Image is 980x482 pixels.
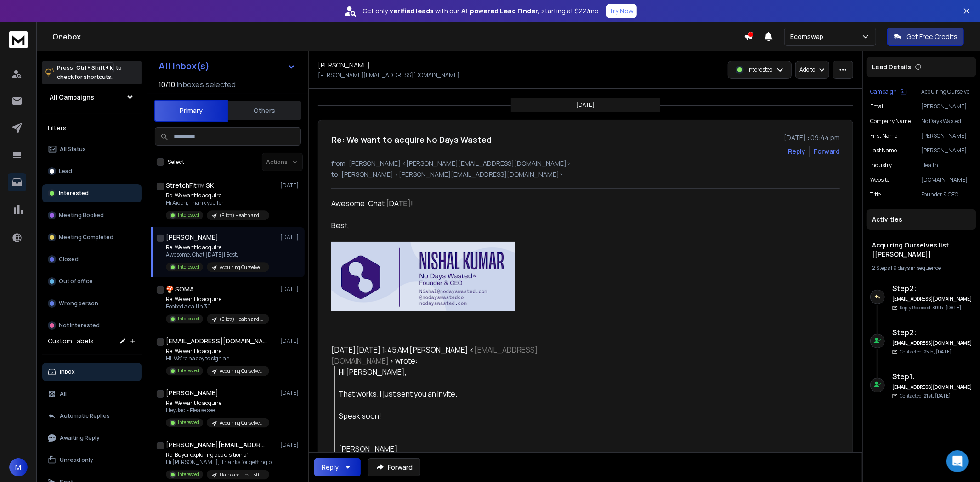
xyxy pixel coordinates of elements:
[220,471,264,478] p: Hair care - rev - 50k - 1m/month- [GEOGRAPHIC_DATA] (Eliott)
[339,388,600,399] div: That works. I just sent you an invite.
[166,285,194,294] h1: 🍄 SOMA
[280,286,301,293] p: [DATE]
[166,199,269,207] p: Hi Aiden, Thank you for
[339,443,600,476] div: [PERSON_NAME]
[42,140,142,158] button: All Status
[790,32,827,41] p: Ecomswap
[228,101,301,121] button: Others
[872,264,971,272] div: |
[784,133,840,142] p: [DATE] : 09:44 pm
[280,441,301,448] p: [DATE]
[892,340,973,347] h6: [EMAIL_ADDRESS][DOMAIN_NAME]
[178,471,199,478] p: Interested
[921,103,973,110] p: [PERSON_NAME][EMAIL_ADDRESS][DOMAIN_NAME]
[892,283,973,294] h6: Step 2 :
[48,336,94,346] h3: Custom Labels
[166,181,214,190] h1: StretchFit™️ SK
[609,6,634,16] p: Try Now
[60,146,86,153] p: All Status
[462,6,540,16] strong: AI-powered Lead Finder,
[42,429,142,447] button: Awaiting Reply
[280,182,301,189] p: [DATE]
[166,407,269,414] p: Hey Jad - Please see
[166,451,276,459] p: Re: Buyer exploring acquisition of
[318,61,370,70] h1: [PERSON_NAME]
[59,168,72,175] p: Lead
[331,133,492,146] h1: Re: We want to acquire No Days Wasted
[390,6,434,16] strong: verified leads
[168,158,184,166] label: Select
[280,337,301,345] p: [DATE]
[59,278,93,285] p: Out of office
[870,191,881,198] p: title
[799,66,815,73] p: Add to
[900,304,961,311] p: Reply Received
[892,296,973,303] h6: [EMAIL_ADDRESS][DOMAIN_NAME]
[331,159,840,168] p: from: [PERSON_NAME] <[PERSON_NAME][EMAIL_ADDRESS][DOMAIN_NAME]>
[59,234,113,241] p: Meeting Completed
[42,272,142,291] button: Out of office
[42,407,142,425] button: Automatic Replies
[220,212,264,219] p: (Eliott) Health and wellness brands Europe - 50k - 1m/month (Storeleads) p2
[900,348,952,355] p: Contacted
[368,458,420,476] button: Forward
[339,410,600,421] div: Speak soon!
[363,6,599,16] p: Get only with our starting at $22/mo
[177,79,236,90] h3: Inboxes selected
[331,242,515,311] img: AIorK4wvXZNDLWV6zxguKBQwbD1e6O4Wv0JiCUIIJy1VQ0JkzMazzFTyv5u2NK3mlU1Sh2cjgGKi3cGc2MuR
[921,191,973,198] p: Founder & CEO
[921,162,973,169] p: Health
[872,241,971,259] h1: Acquiring Ourselves list [[PERSON_NAME]]
[166,336,267,346] h1: [EMAIL_ADDRESS][DOMAIN_NAME]
[280,389,301,397] p: [DATE]
[220,368,264,375] p: Acquiring Ourselves list [[PERSON_NAME]]
[42,385,142,403] button: All
[870,162,892,169] p: industry
[42,294,142,313] button: Wrong person
[9,458,28,476] span: M
[900,392,951,399] p: Contacted
[331,220,600,322] div: Best,
[42,184,142,202] button: Interested
[946,450,969,472] div: Open Intercom Messenger
[166,440,267,449] h1: [PERSON_NAME][EMAIL_ADDRESS][PERSON_NAME][DOMAIN_NAME]
[872,62,911,72] p: Lead Details
[932,304,961,311] span: 30th, [DATE]
[923,392,951,399] span: 21st, [DATE]
[166,303,269,310] p: Booked a call in 30
[178,367,199,374] p: Interested
[59,190,89,197] p: Interested
[921,88,973,95] p: Acquiring Ourselves list [[PERSON_NAME]]
[178,263,199,270] p: Interested
[870,88,907,95] button: Campaign
[314,458,361,476] button: Reply
[59,256,79,263] p: Closed
[75,62,114,73] span: Ctrl + Shift + k
[9,31,28,48] img: logo
[42,122,142,135] h3: Filters
[893,264,941,272] span: 9 days in sequence
[606,4,637,18] button: Try Now
[178,419,199,426] p: Interested
[178,315,199,322] p: Interested
[60,390,67,398] p: All
[331,198,600,209] div: Awesome. Chat [DATE]!
[42,316,142,335] button: Not Interested
[166,355,269,362] p: Hi, We’re happy to sign an
[923,348,952,355] span: 25th, [DATE]
[220,316,264,323] p: (Eliott) Health and wellness brands Europe - 50k - 1m/month (Storeleads) p2
[339,366,600,377] div: Hi [PERSON_NAME],
[870,88,897,95] p: Campaign
[872,264,890,272] span: 2 Steps
[870,147,897,154] p: Last Name
[42,451,142,469] button: Unread only
[42,206,142,224] button: Meeting Booked
[220,264,264,271] p: Acquiring Ourselves list [[PERSON_NAME]]
[154,100,228,122] button: Primary
[166,233,218,242] h1: [PERSON_NAME]
[331,170,840,179] p: to: [PERSON_NAME] <[PERSON_NAME][EMAIL_ADDRESS][DOMAIN_NAME]>
[42,162,142,180] button: Lead
[921,147,973,154] p: [PERSON_NAME]
[331,344,600,366] div: [DATE][DATE] 1:45 AM [PERSON_NAME] < > wrote:
[42,88,142,106] button: All Campaigns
